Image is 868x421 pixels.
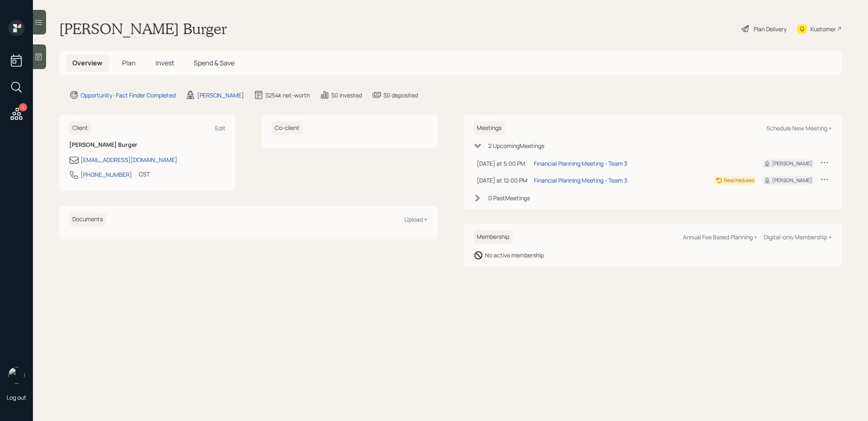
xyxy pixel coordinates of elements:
div: Schedule New Meeting + [766,124,832,132]
div: Digital-only Membership + [764,233,832,241]
div: [PERSON_NAME] [772,177,812,184]
div: Annual Fee Based Planning + [683,233,757,241]
h6: [PERSON_NAME] Burger [69,141,225,148]
span: Spend & Save [194,58,234,67]
div: Kustomer [810,25,836,33]
span: Plan [122,58,136,67]
div: [PERSON_NAME] [197,91,244,99]
div: [DATE] at 5:00 PM [477,159,527,168]
div: CST [139,170,150,178]
div: $254k net-worth [265,91,310,99]
div: Edit [215,124,225,132]
h6: Co-client [272,121,303,135]
div: [EMAIL_ADDRESS][DOMAIN_NAME] [81,155,177,164]
h1: [PERSON_NAME] Burger [59,20,227,38]
div: Log out [7,393,26,401]
div: [PHONE_NUMBER] [81,170,132,179]
div: Opportunity · Fact Finder Completed [81,91,176,99]
img: treva-nostdahl-headshot.png [8,367,25,384]
div: $0 invested [331,91,362,99]
div: No active membership [485,251,544,259]
h6: Membership [473,230,513,244]
h6: Meetings [473,121,505,135]
div: 2 Upcoming Meeting s [488,141,544,150]
div: [DATE] at 12:00 PM [477,176,527,185]
div: Plan Delivery [754,25,787,33]
div: Upload + [404,215,427,223]
div: 0 Past Meeting s [488,194,530,202]
span: Overview [72,58,102,67]
div: [PERSON_NAME] [772,160,812,167]
div: Financial Planning Meeting - Team 3 [534,176,627,185]
div: Financial Planning Meeting - Team 3 [534,159,627,168]
h6: Documents [69,213,106,226]
h6: Client [69,121,91,135]
div: 4 [19,103,27,111]
span: Invest [155,58,174,67]
div: $0 deposited [383,91,418,99]
div: Rescheduled [724,177,754,184]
